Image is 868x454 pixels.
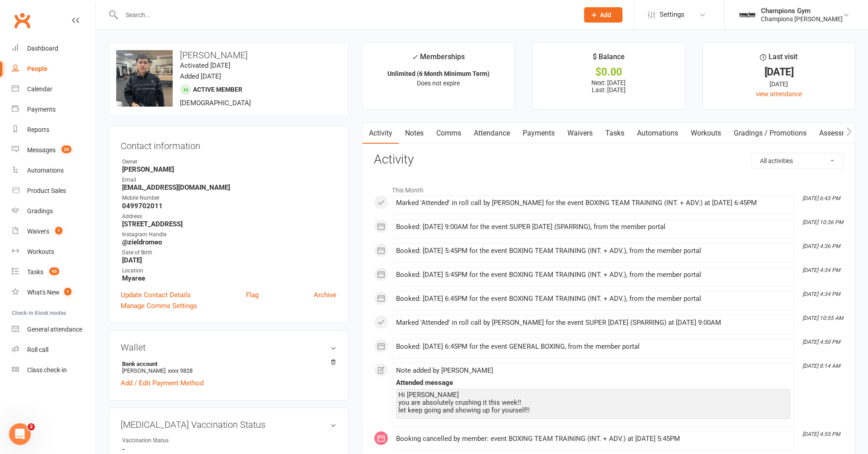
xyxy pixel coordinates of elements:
img: image1749254468.png [116,50,173,107]
div: Booked: [DATE] 5:45PM for the event BOXING TEAM TRAINING (INT. + ADV.), from the member portal [396,247,790,255]
div: Dashboard [27,45,58,52]
div: Booked: [DATE] 5:45PM for the event BOXING TEAM TRAINING (INT. + ADV.), from the member portal [396,271,790,279]
a: Payments [12,99,95,120]
div: Date of Birth [122,248,336,257]
a: Waivers [561,123,599,144]
div: Product Sales [27,187,66,194]
div: Instagram Handle [122,230,336,239]
a: Calendar [12,79,95,99]
a: General attendance kiosk mode [12,319,95,340]
span: [DEMOGRAPHIC_DATA] [180,99,251,107]
a: Assessments [813,123,868,144]
a: Flag [246,290,259,300]
strong: Unlimited (6 Month Minimum Term) [387,70,490,77]
strong: Bank account [122,360,332,367]
span: Active member [193,86,242,93]
input: Search... [119,9,572,21]
strong: Myaree [122,274,336,282]
div: Reports [27,126,49,133]
a: Automations [631,123,684,144]
div: Marked 'Attended' in roll call by [PERSON_NAME] for the event SUPER [DATE] (SPARRING) at [DATE] 9... [396,319,790,327]
i: [DATE] 4:34 PM [802,267,840,273]
div: Memberships [412,51,465,68]
a: Automations [12,160,95,181]
h3: Wallet [121,342,336,352]
img: thumb_image1583738905.png [738,6,756,24]
a: Activity [363,123,399,144]
strong: [DATE] [122,256,336,264]
div: Workouts [27,248,54,255]
div: Calendar [27,85,52,93]
div: Hi [PERSON_NAME] you are absolutely crushing it this week!! let keep going and showing up for you... [398,391,788,414]
span: 45 [49,267,59,275]
a: Gradings / Promotions [727,123,813,144]
a: Notes [399,123,430,144]
strong: [STREET_ADDRESS] [122,220,336,228]
i: ✓ [412,53,418,61]
a: Waivers 1 [12,221,95,242]
div: Booked: [DATE] 9:00AM for the event SUPER [DATE] (SPARRING), from the member portal [396,223,790,231]
div: Class check-in [27,366,67,374]
a: Messages 20 [12,140,95,160]
div: Roll call [27,346,48,353]
div: Attended message [396,379,790,387]
div: General attendance [27,326,82,333]
time: Added [DATE] [180,72,221,80]
a: Workouts [12,242,95,262]
a: Roll call [12,340,95,360]
i: [DATE] 4:55 PM [802,431,840,437]
a: Payments [516,123,561,144]
div: Location [122,267,336,275]
div: Gradings [27,207,53,215]
i: [DATE] 10:55 AM [802,315,843,321]
a: People [12,59,95,79]
i: [DATE] 4:50 PM [802,339,840,345]
div: Email [122,176,336,184]
div: Champions [PERSON_NAME] [761,15,843,23]
li: This Month [374,181,844,195]
a: Workouts [684,123,727,144]
div: Booked: [DATE] 6:45PM for the event GENERAL BOXING, from the member portal [396,343,790,351]
span: Add [600,11,611,19]
a: Reports [12,120,95,140]
div: $ Balance [593,51,625,67]
a: What's New1 [12,282,95,303]
a: Attendance [467,123,516,144]
div: $0.00 [541,67,676,77]
h3: [MEDICAL_DATA] Vaccination Status [121,420,336,430]
strong: 0499702011 [122,202,336,210]
h3: Contact information [121,137,336,151]
div: Messages [27,146,56,154]
a: Class kiosk mode [12,360,95,380]
div: Address [122,212,336,221]
div: [DATE] [711,79,847,89]
div: What's New [27,289,60,296]
a: Manage Comms Settings [121,300,197,311]
div: Note added by [PERSON_NAME] [396,367,790,374]
div: Booked: [DATE] 6:45PM for the event BOXING TEAM TRAINING (INT. + ADV.), from the member portal [396,295,790,303]
span: 2 [28,423,35,431]
a: Comms [430,123,467,144]
div: Marked 'Attended' in roll call by [PERSON_NAME] for the event BOXING TEAM TRAINING (INT. + ADV.) ... [396,199,790,207]
i: [DATE] 4:36 PM [802,243,840,249]
div: People [27,65,47,72]
i: [DATE] 4:34 PM [802,291,840,297]
div: Automations [27,167,64,174]
i: [DATE] 6:43 PM [802,195,840,201]
time: Activated [DATE] [180,61,231,70]
div: Champions Gym [761,7,843,15]
button: Add [584,7,623,23]
span: 1 [64,288,71,295]
p: Next: [DATE] Last: [DATE] [541,79,676,94]
h3: Activity [374,153,844,167]
div: Mobile Number [122,194,336,202]
a: Dashboard [12,38,95,59]
div: Vaccination Status [122,436,197,445]
strong: @zieldromeo [122,238,336,246]
a: Add / Edit Payment Method [121,378,203,388]
div: Waivers [27,228,49,235]
h3: [PERSON_NAME] [116,50,341,60]
strong: [PERSON_NAME] [122,165,336,173]
span: xxxx 9828 [168,367,193,374]
div: Payments [27,106,56,113]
